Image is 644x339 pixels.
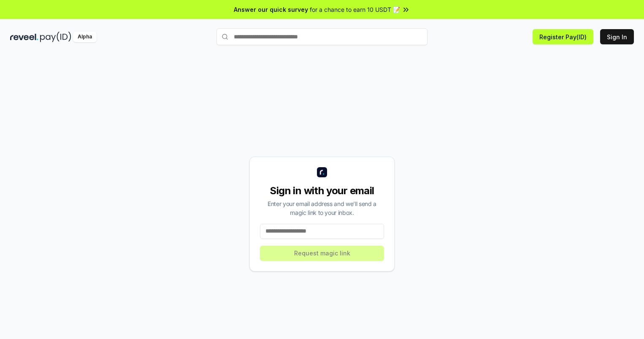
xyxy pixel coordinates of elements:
button: Sign In [600,29,634,44]
span: for a chance to earn 10 USDT 📝 [310,5,400,14]
button: Register Pay(ID) [533,29,593,44]
img: pay_id [40,32,71,42]
span: Answer our quick survey [234,5,308,14]
img: reveel_dark [10,32,38,42]
img: logo_small [317,167,327,177]
div: Enter your email address and we’ll send a magic link to your inbox. [260,199,384,217]
div: Alpha [73,32,97,42]
div: Sign in with your email [260,184,384,198]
